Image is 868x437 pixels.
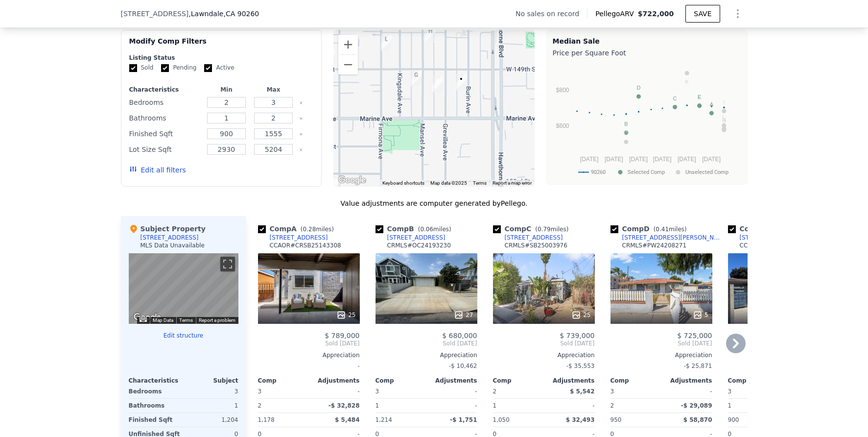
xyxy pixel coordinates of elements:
div: Finished Sqft [129,127,201,141]
span: ( miles) [650,226,691,233]
div: 3 [186,385,238,398]
div: [STREET_ADDRESS] [740,234,798,242]
label: Pending [161,64,196,72]
div: 1 [186,399,238,413]
div: 25 [336,310,355,320]
button: Clear [299,117,303,121]
span: Sold [DATE] [610,340,712,347]
div: No sales on record [516,9,587,19]
a: Report a problem [199,317,235,323]
span: Sold [DATE] [375,340,477,347]
img: Google [131,311,164,324]
div: Comp D [610,224,691,234]
span: 0.41 [656,226,669,233]
span: -$ 32,828 [328,402,360,409]
div: Finished Sqft [129,413,182,427]
a: [STREET_ADDRESS] [728,234,798,242]
div: Subject [184,377,238,385]
div: 14919 Mansel Ave [411,70,422,87]
span: -$ 29,089 [681,402,712,409]
text: A [709,101,713,107]
span: $ 680,000 [442,332,477,340]
img: Google [336,174,368,187]
div: 14728 Mansel Ave [425,26,436,43]
a: [STREET_ADDRESS][PERSON_NAME] [610,234,724,242]
text: B [624,121,628,127]
span: , Lawndale [188,9,259,19]
span: Map data ©2025 [430,180,467,186]
div: 14806 Firmona Ave [381,34,392,51]
span: 2 [493,388,497,395]
div: Appreciation [375,351,477,359]
div: 5 [693,310,708,320]
span: Sold [DATE] [258,340,360,347]
span: $ 739,000 [560,332,594,340]
text: J [723,119,726,124]
div: Bathrooms [129,399,182,413]
div: 1 [375,399,424,413]
span: $ 725,000 [677,332,712,340]
div: 27 [454,310,473,320]
text: [DATE] [580,156,598,163]
span: 3 [728,388,732,395]
span: $722,000 [638,10,674,18]
span: $ 789,000 [325,332,359,340]
a: Terms [473,180,487,186]
span: $ 58,870 [683,416,712,423]
a: Open this area in Google Maps (opens a new window) [336,174,368,187]
div: Bedrooms [129,96,201,109]
div: - [428,385,477,398]
div: CRMLS # OC24193230 [387,242,451,249]
div: Comp A [258,224,338,234]
div: Adjustments [661,377,712,385]
text: [DATE] [702,156,721,163]
div: - [258,359,360,373]
span: ( miles) [414,226,455,233]
div: CRMLS # SB25003976 [505,242,567,249]
text: [DATE] [653,156,671,163]
div: [STREET_ADDRESS] [270,234,328,242]
button: Zoom in [338,35,358,54]
svg: A chart. [553,60,741,182]
div: Max [252,86,295,94]
div: 1 [728,399,777,413]
div: 25 [571,310,590,320]
text: F [698,94,701,100]
text: [DATE] [629,156,648,163]
text: L [722,114,725,120]
span: ( miles) [297,226,338,233]
text: [DATE] [605,156,623,163]
button: Keyboard shortcuts [140,317,146,322]
span: 0.79 [538,226,551,233]
div: Subject Property [129,224,206,234]
div: Appreciation [610,351,712,359]
span: [STREET_ADDRESS] [121,9,189,19]
div: Appreciation [493,351,595,359]
div: Comp [728,377,779,385]
div: Bedrooms [129,385,182,398]
button: Map Data [153,317,173,324]
button: Clear [299,132,303,136]
text: [DATE] [677,156,696,163]
label: Active [204,64,234,72]
button: Zoom out [338,55,358,74]
div: Bathrooms [129,111,201,125]
span: , CA 90260 [223,10,259,18]
button: Toggle fullscreen view [220,257,235,271]
div: Price per Square Foot [553,46,741,60]
button: Show Options [728,4,748,24]
div: - [311,385,360,398]
div: [STREET_ADDRESS] [387,234,446,242]
button: Clear [299,101,303,105]
button: Keyboard shortcuts [382,180,424,187]
span: $ 5,484 [335,416,359,423]
text: D [636,85,640,91]
div: CRMLS # PW24208271 [622,242,687,249]
div: Street View [129,253,238,324]
a: Open this area in Google Maps (opens a new window) [131,311,164,324]
span: -$ 25,871 [684,363,712,369]
div: 2 [610,399,659,413]
div: Characteristics [129,86,201,94]
span: Pellego ARV [595,9,638,19]
div: 1 [493,399,542,413]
